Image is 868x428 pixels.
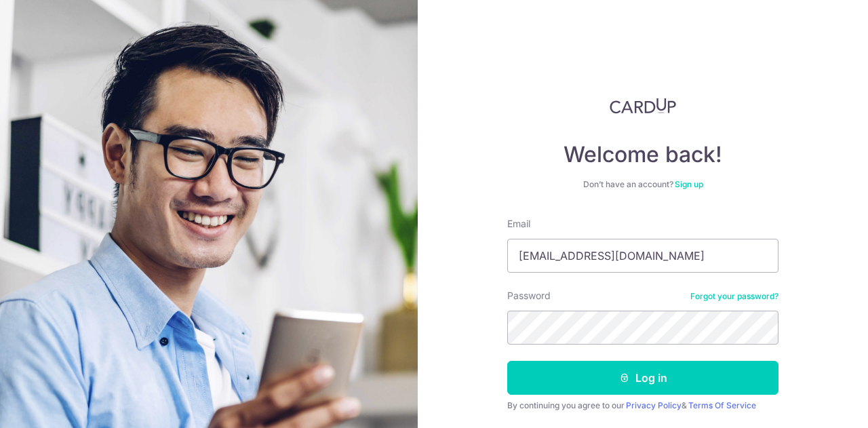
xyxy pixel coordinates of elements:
[507,239,778,273] input: Enter your Email
[507,289,551,303] label: Password
[507,400,778,411] div: By continuing you agree to our &
[675,179,703,189] a: Sign up
[507,217,530,231] label: Email
[507,141,778,168] h4: Welcome back!
[507,179,778,190] div: Don’t have an account?
[690,291,778,302] a: Forgot your password?
[610,98,676,114] img: CardUp Logo
[626,400,682,410] a: Privacy Policy
[507,361,778,395] button: Log in
[688,400,756,410] a: Terms Of Service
